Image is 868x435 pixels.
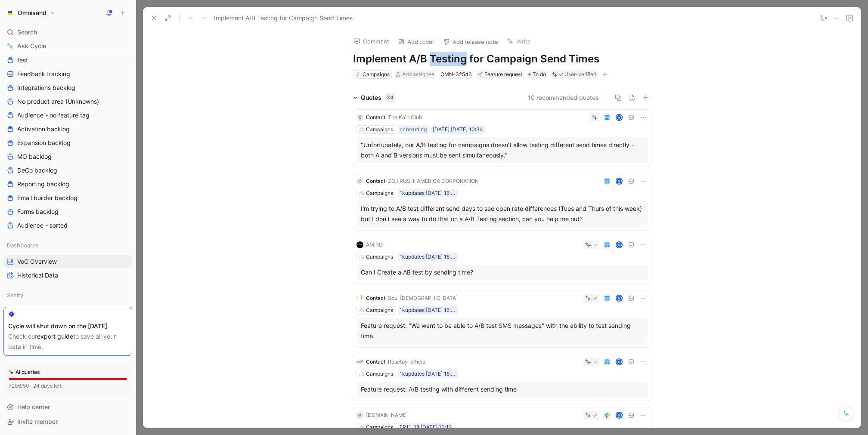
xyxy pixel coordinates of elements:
a: Feedback tracking [3,68,132,80]
span: Historical Data [17,271,58,280]
a: Email builder backlog [3,191,132,204]
div: Invite member [3,415,132,428]
div: 1kupdates [DATE] 16:40 [400,370,456,378]
h1: Implement A/B Testing for Campaign Send Times [353,52,651,66]
div: [DOMAIN_NAME] [366,411,408,420]
div: Campaigns [366,423,393,432]
a: Integrations backlog [3,81,132,94]
div: FR11-18 [DATE] 10:12 [400,423,452,432]
span: Write [516,37,531,45]
span: · ZOJIRUSHI AMERICA CORPORATION [385,178,479,184]
div: Quotes [361,93,395,103]
a: Historical Data [3,269,132,282]
button: Add release note [439,36,502,48]
div: I'm trying to A/B test different send days to see open rate differences (Tues and Thurs of this w... [361,204,643,224]
a: MO backlog [3,150,132,163]
div: Help center [3,401,132,413]
div: Feature request: "We want to be able to A/B test SMS messages" with the ability to test sending t... [361,321,643,341]
span: Dashboards [7,241,39,250]
a: Forms backlog [3,205,132,218]
a: No product area (Unknowns) [3,95,132,108]
div: K [616,296,622,301]
div: Sanity [3,289,132,304]
span: · Rosetoy-official [385,358,427,365]
img: logo [356,241,363,248]
div: Feature request: A/B testing with different sending time [361,384,643,395]
span: Add assignee [402,71,434,77]
span: Email builder backlog [17,194,77,202]
span: · Soul [DEMOGRAPHIC_DATA] [385,295,458,301]
img: Omnisend [6,9,14,17]
div: K [616,359,622,365]
span: Invite member [17,418,58,425]
span: MO backlog [17,152,52,161]
button: Comment [350,35,393,47]
button: Write [503,35,535,47]
div: K [616,115,622,120]
span: Help center [17,403,50,410]
a: DeCo backlog [3,164,132,177]
span: Sanity [7,291,23,299]
div: Campaigns [363,70,390,79]
span: Audience - sorted [17,221,68,230]
div: 7206/50 · 24 days left [9,382,62,390]
div: C [356,114,363,121]
div: To do [527,70,548,79]
span: Contact [366,358,385,365]
div: Cycle will shut down on the [DATE]. [8,321,127,331]
span: DeCo backlog [17,166,57,175]
div: M [356,412,363,419]
span: VoC Overview [17,257,57,266]
div: Dashboards [3,239,132,252]
div: AMIRO [366,241,383,249]
a: Activation backlog [3,123,132,136]
img: 🌱 [477,72,483,77]
div: AI queries [9,368,40,376]
div: K [616,179,622,184]
span: Search [17,27,37,37]
div: onboarding [400,125,427,134]
a: test [3,54,132,67]
h1: Omnisend [18,9,46,17]
span: · The Koin Club [385,114,422,120]
span: Reporting backlog [17,180,69,188]
a: Ask Cycle [3,40,132,52]
span: test [17,56,28,65]
span: Contact [366,295,385,301]
span: Audience - no feature tag [17,111,90,120]
a: VoC Overview [3,255,132,268]
div: Sanity [3,289,132,302]
div: Campaigns [366,306,393,315]
span: To do [533,70,546,79]
div: Search [3,26,132,39]
div: K [616,413,622,418]
div: 34 [385,93,395,102]
div: Campaigns [366,125,393,134]
button: 10 recommended quotes [528,93,599,103]
a: Expansion backlog [3,136,132,149]
div: Campaigns [366,370,393,378]
span: Ask Cycle [17,41,46,51]
div: DashboardsVoC OverviewHistorical Data [3,239,132,282]
div: 1kupdates [DATE] 16:40 [400,189,456,197]
button: OmnisendOmnisend [3,7,58,19]
div: K [616,242,622,248]
div: 🌱Feature request [476,70,524,79]
a: Reporting backlog [3,178,132,191]
div: Quotes34 [350,93,399,103]
a: export guide [37,333,73,340]
span: Activation backlog [17,125,70,133]
div: User-verified [564,70,596,79]
div: Feature request [477,70,522,79]
span: Forms backlog [17,207,59,216]
span: Integrations backlog [17,83,75,92]
div: [DATE] [DATE] 10:34 [433,125,483,134]
button: Add cover [394,36,438,48]
img: logo [356,358,363,365]
div: Campaigns [366,189,393,197]
span: Feedback tracking [17,70,70,78]
div: Check our to save all your data in time. [8,331,127,352]
div: OMN-32546 [440,70,471,79]
div: Campaigns [366,253,393,261]
span: Expansion backlog [17,139,71,147]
